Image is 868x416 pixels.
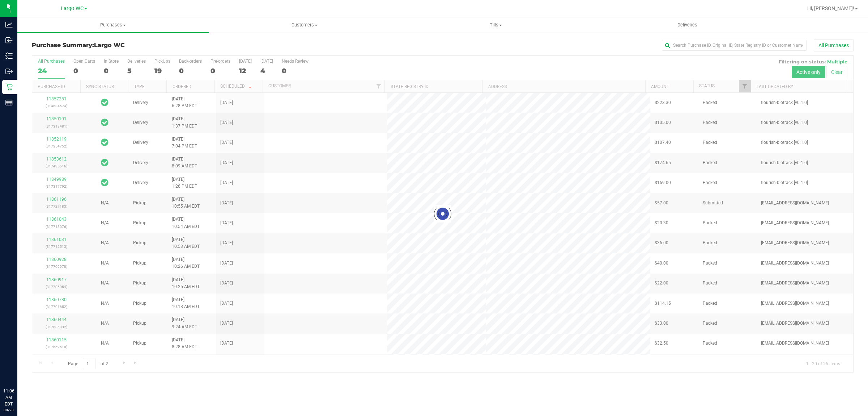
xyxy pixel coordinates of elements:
[662,40,807,51] input: Search Purchase ID, Original ID, State Registry ID or Customer Name...
[814,39,854,51] button: All Purchases
[5,83,13,91] inline-svg: Retail
[209,22,400,28] span: Customers
[209,17,400,33] a: Customers
[17,17,209,33] a: Purchases
[668,22,707,28] span: Deliveries
[61,5,84,12] span: Largo WC
[5,21,13,28] inline-svg: Analytics
[17,22,209,28] span: Purchases
[807,5,854,11] span: Hi, [PERSON_NAME]!
[592,17,783,33] a: Deliveries
[7,358,29,380] iframe: Resource center
[400,17,591,33] a: Tills
[94,42,125,49] span: Largo WC
[3,388,14,407] p: 11:06 AM EDT
[32,42,306,49] h3: Purchase Summary:
[5,37,13,44] inline-svg: Inbound
[5,68,13,75] inline-svg: Outbound
[3,407,14,413] p: 08/28
[5,99,13,106] inline-svg: Reports
[400,22,591,28] span: Tills
[5,52,13,59] inline-svg: Inventory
